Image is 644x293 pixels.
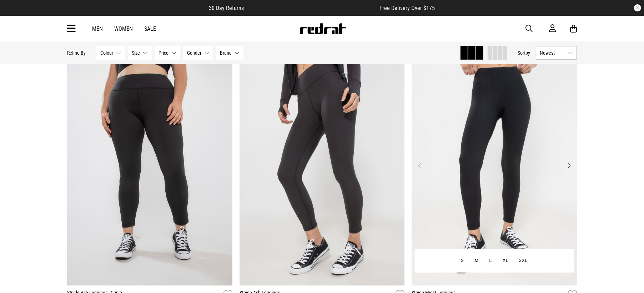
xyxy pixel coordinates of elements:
button: Price [155,46,180,60]
button: Sortby [518,49,530,57]
button: Gender [183,46,213,60]
span: Free Delivery Over $175 [380,5,435,11]
span: Colour [100,50,113,56]
span: Newest [540,50,565,56]
a: Sale [144,25,156,32]
button: Brand [216,46,243,60]
a: Men [92,25,103,32]
button: Newest [536,46,577,60]
button: XL [497,254,514,267]
a: Women [114,25,133,32]
img: Stryde Ash Leggings - Curve in Black [67,54,232,285]
iframe: Customer reviews powered by Trustpilot [258,4,366,11]
button: Size [128,46,152,60]
button: Colour [96,46,125,60]
img: Stryde Ash Leggings in Black [240,54,405,285]
span: by [525,50,530,56]
img: Stryde Midst Leggings in Black [412,54,577,285]
span: Brand [220,50,232,56]
span: 30 Day Returns [209,5,244,11]
button: Open LiveChat chat widget [6,3,27,24]
button: Next [564,161,573,170]
button: S [456,254,469,267]
span: Size [132,50,140,56]
button: M [469,254,484,267]
img: Redrat logo [299,23,346,34]
span: Price [159,50,168,56]
button: Previous [415,161,424,170]
button: 2XL [514,254,533,267]
p: Refine By [67,50,86,56]
button: L [484,254,497,267]
span: Gender [187,50,201,56]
